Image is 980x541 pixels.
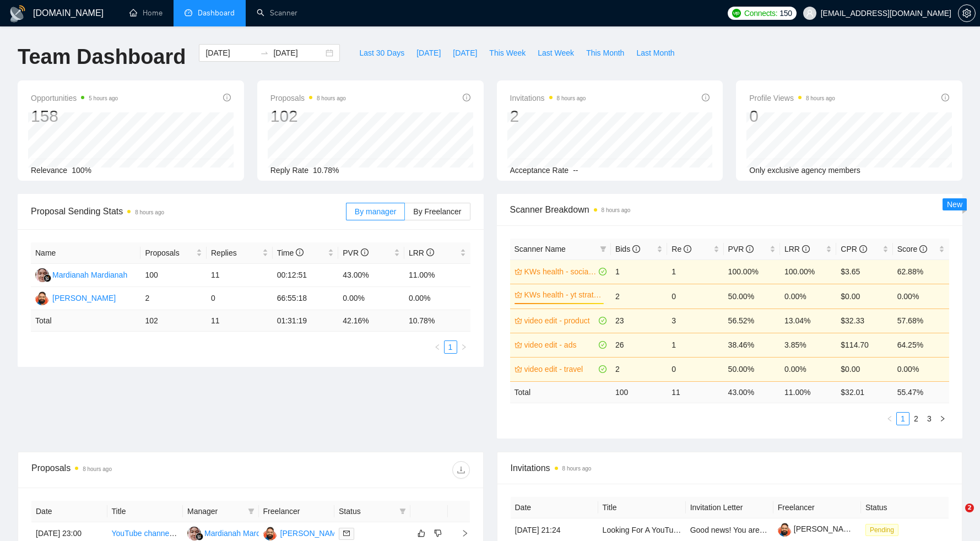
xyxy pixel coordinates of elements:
td: 0.00% [780,284,836,309]
time: 8 hours ago [557,95,586,101]
td: Total [31,310,140,332]
div: Mardianah Mardianah [204,527,279,539]
span: filter [399,508,406,515]
input: End date [273,47,323,59]
td: 0.00% [404,287,470,310]
span: Time [277,248,304,257]
span: user [806,9,814,17]
span: right [939,415,946,422]
span: info-circle [802,245,810,253]
li: 1 [896,412,909,425]
span: Score [897,245,927,253]
td: 0 [207,287,273,310]
span: info-circle [223,94,231,101]
li: Previous Page [431,340,444,354]
span: Bids [615,245,640,253]
img: logo [9,5,26,23]
time: 8 hours ago [602,207,631,213]
span: Last Month [636,47,674,59]
td: 2 [611,284,667,309]
td: Total [510,381,611,403]
td: 43.00 % [724,381,780,403]
a: MMMardianah Mardianah [35,270,127,279]
a: 2 [910,413,922,425]
td: 55.47 % [893,381,949,403]
span: info-circle [702,94,710,101]
span: Relevance [31,166,67,175]
th: Date [511,497,598,518]
td: 23 [611,309,667,333]
span: 10.78% [313,166,339,175]
button: [DATE] [447,44,483,62]
button: Last Month [630,44,680,62]
td: 42.16 % [338,310,404,332]
span: filter [600,246,607,252]
span: Only exclusive agency members [749,166,860,175]
button: like [415,527,428,540]
span: info-circle [463,94,470,101]
span: crown [515,317,522,324]
span: 2 [965,504,974,512]
td: 56.52% [724,309,780,333]
td: 0 [667,284,723,309]
th: Proposals [140,242,207,264]
button: dislike [431,527,445,540]
span: info-circle [941,94,949,101]
td: 57.68% [893,309,949,333]
a: setting [958,9,976,18]
span: Invitations [511,461,949,475]
span: CPR [841,245,867,253]
button: This Week [483,44,532,62]
span: info-circle [859,245,867,253]
td: 1 [667,333,723,357]
span: Last 30 Days [359,47,404,59]
td: 100.00% [780,259,836,284]
li: Next Page [457,340,470,354]
span: left [434,344,441,350]
a: 3 [923,413,935,425]
button: Last Week [532,44,580,62]
span: crown [515,341,522,349]
th: Title [598,497,686,518]
time: 8 hours ago [135,209,164,215]
span: By Freelancer [413,207,461,216]
img: MM [35,268,49,282]
td: 50.00% [724,284,780,309]
th: Replies [207,242,273,264]
span: dislike [434,529,442,538]
img: MM [187,527,201,540]
td: 2 [140,287,207,310]
td: 0.00% [893,284,949,309]
span: Replies [211,247,260,259]
button: right [457,340,470,354]
td: 11 [667,381,723,403]
span: -- [573,166,578,175]
td: $ 32.01 [836,381,892,403]
span: check-circle [599,317,607,324]
td: 11.00% [404,264,470,287]
th: Title [107,501,183,522]
th: Manager [183,501,259,522]
span: right [452,529,469,537]
th: Date [31,501,107,522]
a: 1 [897,413,909,425]
span: filter [397,503,408,520]
time: 8 hours ago [83,466,112,472]
li: Previous Page [883,412,896,425]
div: 0 [749,106,835,127]
img: AT [263,527,277,540]
button: download [452,461,470,479]
td: 100.00% [724,259,780,284]
td: 100 [611,381,667,403]
div: [PERSON_NAME] [52,292,116,304]
a: KWs health - yt strategy seo mgt etc. [524,289,604,301]
td: 10.78 % [404,310,470,332]
span: Acceptance Rate [510,166,569,175]
span: Connects: [744,7,777,19]
div: 2 [510,106,586,127]
span: left [886,415,893,422]
td: 01:31:19 [273,310,339,332]
span: swap-right [260,48,269,57]
button: setting [958,4,976,22]
span: [DATE] [416,47,441,59]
